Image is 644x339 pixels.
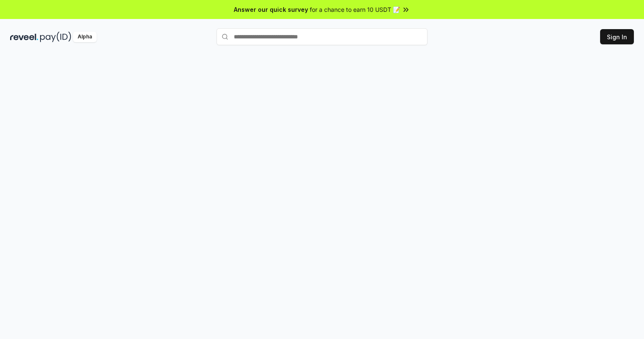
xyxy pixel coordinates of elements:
span: Answer our quick survey [234,5,308,14]
div: Alpha [73,32,97,42]
button: Sign In [600,29,634,44]
img: pay_id [40,32,71,42]
img: reveel_dark [10,32,38,42]
span: for a chance to earn 10 USDT 📝 [310,5,400,14]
